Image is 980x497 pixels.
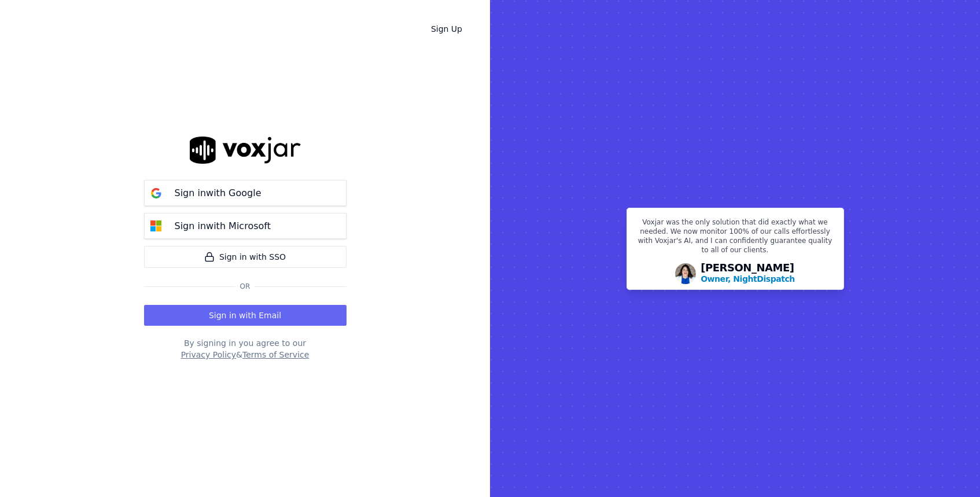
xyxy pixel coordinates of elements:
img: logo [190,137,301,164]
div: [PERSON_NAME] [701,263,795,285]
button: Privacy Policy [181,349,236,360]
div: By signing in you agree to our & [144,337,347,360]
a: Sign in with SSO [144,246,347,268]
button: Sign in with Email [144,305,347,326]
span: Or [235,282,255,291]
p: Sign in with Microsoft [175,219,271,233]
p: Sign in with Google [175,186,261,200]
a: Sign Up [422,19,471,39]
img: microsoft Sign in button [145,215,168,238]
p: Voxjar was the only solution that did exactly what we needed. We now monitor 100% of our calls ef... [634,218,837,259]
img: Avatar [675,263,696,284]
button: Sign inwith Google [144,180,347,206]
img: google Sign in button [145,182,168,205]
button: Terms of Service [242,349,309,360]
p: Owner, NightDispatch [701,273,795,285]
button: Sign inwith Microsoft [144,213,347,239]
